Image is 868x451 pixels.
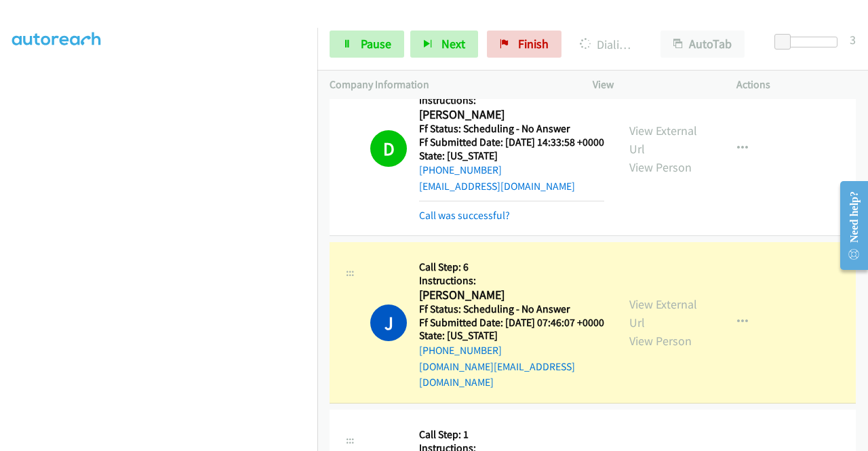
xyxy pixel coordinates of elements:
h2: [PERSON_NAME] [419,107,600,123]
span: Next [441,36,465,52]
p: Dialing [PERSON_NAME] [580,35,636,54]
p: View [593,77,712,93]
a: [PHONE_NUMBER] [419,163,502,176]
span: Pause [361,36,391,52]
div: 3 [850,31,856,49]
h5: Ff Submitted Date: [DATE] 14:33:58 +0000 [419,136,604,149]
h5: State: [US_STATE] [419,329,605,342]
h5: Call Step: 6 [419,260,605,274]
a: View External Url [629,123,697,157]
h5: Call Step: 1 [419,428,604,442]
h5: State: [US_STATE] [419,149,604,163]
h1: J [370,305,407,341]
span: Finish [518,36,549,52]
a: View Person [629,333,692,349]
a: View External Url [629,296,697,330]
button: Next [410,31,478,58]
a: [PHONE_NUMBER] [419,344,502,357]
a: View Person [629,159,692,175]
h5: Instructions: [419,274,605,288]
h5: Instructions: [419,94,604,107]
button: AutoTab [660,31,745,58]
a: Pause [330,31,404,58]
iframe: Resource Center [829,172,868,279]
p: Company Information [330,77,568,93]
h5: Ff Status: Scheduling - No Answer [419,122,604,136]
a: [DOMAIN_NAME][EMAIL_ADDRESS][DOMAIN_NAME] [419,360,575,389]
p: Actions [736,77,856,93]
a: [EMAIL_ADDRESS][DOMAIN_NAME] [419,180,575,193]
h1: D [370,130,407,167]
a: Call was successful? [419,209,510,222]
h5: Ff Submitted Date: [DATE] 07:46:07 +0000 [419,316,605,330]
h2: [PERSON_NAME] [419,288,600,303]
h5: Ff Status: Scheduling - No Answer [419,302,605,316]
a: Finish [487,31,561,58]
